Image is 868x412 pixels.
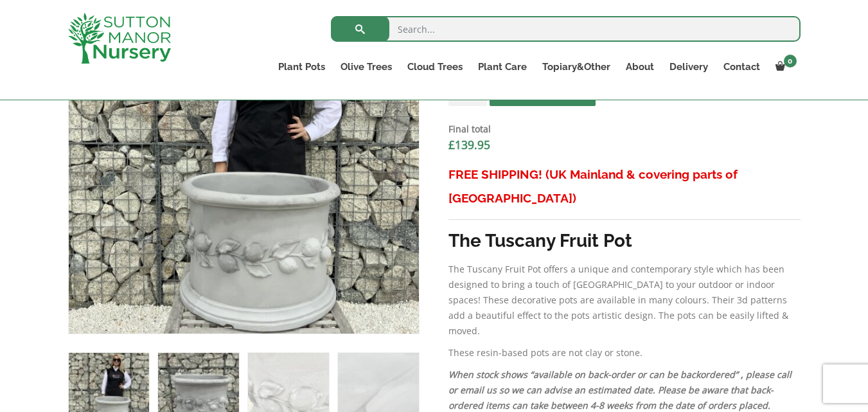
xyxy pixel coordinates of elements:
[270,58,333,76] a: Plant Pots
[448,345,800,361] p: These resin-based pots are not clay or stone.
[448,137,455,152] span: £
[448,368,792,411] em: When stock shows “available on back-order or can be backordered” , please call or email us so we ...
[448,262,800,339] p: The Tuscany Fruit Pot offers a unique and contemporary style which has been designed to bring a t...
[470,58,535,76] a: Plant Care
[448,121,800,137] dt: Final total
[535,58,618,76] a: Topiary&Other
[448,163,800,210] h3: FREE SHIPPING! (UK Mainland & covering parts of [GEOGRAPHIC_DATA])
[331,16,801,42] input: Search...
[333,58,400,76] a: Olive Trees
[768,58,801,76] a: 0
[784,55,797,67] span: 0
[662,58,716,76] a: Delivery
[448,230,632,251] strong: The Tuscany Fruit Pot
[400,58,470,76] a: Cloud Trees
[618,58,662,76] a: About
[716,58,768,76] a: Contact
[68,13,171,64] img: logo
[448,137,490,152] bdi: 139.95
